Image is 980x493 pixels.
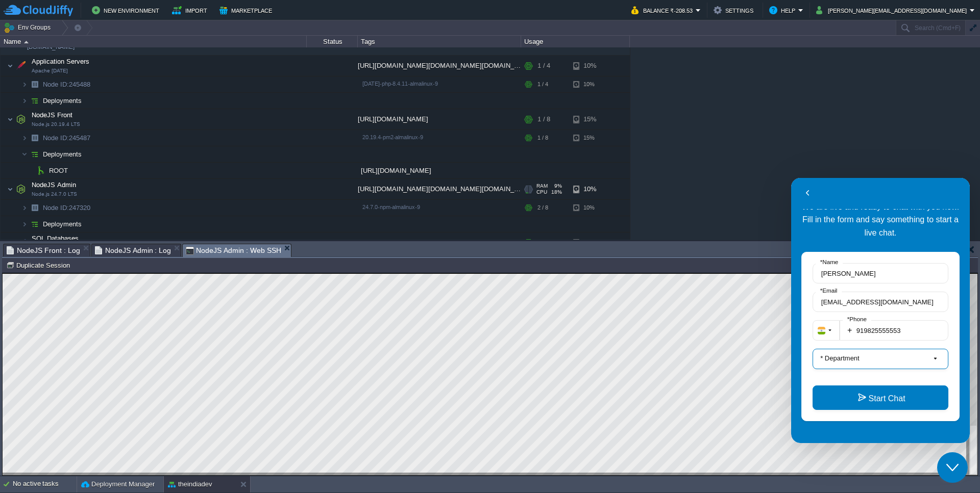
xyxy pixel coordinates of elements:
[42,220,83,228] a: Deployments
[537,200,548,216] div: 2 / 8
[172,4,210,16] button: Import
[95,244,171,256] span: NodeJS Admin : Log
[937,452,970,483] iframe: chat widget
[28,163,34,178] img: AMDAwAAAACH5BAEAAAAALAAAAAABAAEAAAICRAEAOw==
[31,111,74,119] span: NodeJS Front
[522,36,629,47] div: Usage
[48,166,69,175] a: ROOT
[7,109,13,129] img: AMDAwAAAACH5BAEAAAAALAAAAAABAAEAAAICRAEAOw==
[7,179,13,199] img: AMDAwAAAACH5BAEAAAAALAAAAAABAAEAAAICRAEAOw==
[81,479,155,489] button: Deployment Manager
[573,179,606,199] div: 10%
[28,200,42,216] img: AMDAwAAAACH5BAEAAAAALAAAAAABAAEAAAICRAEAOw==
[42,80,92,89] a: Node ID:245488
[43,134,69,142] span: Node ID:
[7,232,13,253] img: AMDAwAAAACH5BAEAAAAALAAAAAABAAEAAAICRAEAOw==
[28,130,42,146] img: AMDAwAAAACH5BAEAAAAALAAAAAABAAEAAAICRAEAOw==
[21,76,28,92] img: AMDAwAAAACH5BAEAAAAALAAAAAABAAEAAAICRAEAOw==
[358,56,521,76] div: [URL][DOMAIN_NAME][DOMAIN_NAME][DOMAIN_NAME]
[14,179,28,199] img: AMDAwAAAACH5BAEAAAAALAAAAAABAAEAAAICRAEAOw==
[43,81,69,88] span: Node ID:
[28,146,42,162] img: AMDAwAAAACH5BAEAAAAALAAAAAABAAEAAAICRAEAOw==
[4,4,73,17] img: CloudJiffy
[573,109,606,129] div: 15%
[28,76,42,92] img: AMDAwAAAACH5BAEAAAAALAAAAAABAAEAAAICRAEAOw==
[168,479,212,489] button: theindiadev
[552,183,562,189] span: 9%
[7,244,80,256] span: NodeJS Front : Log
[631,4,696,16] button: Balance ₹-208.53
[358,109,521,129] div: [URL][DOMAIN_NAME]
[31,235,80,242] a: SQL Databases
[536,183,548,189] span: RAM
[358,163,521,178] div: [URL][DOMAIN_NAME]
[1,36,306,47] div: Name
[573,130,606,146] div: 15%
[573,200,606,216] div: 10%
[21,146,28,162] img: AMDAwAAAACH5BAEAAAAALAAAAAABAAEAAAICRAEAOw==
[21,130,28,146] img: AMDAwAAAACH5BAEAAAAALAAAAAABAAEAAAICRAEAOw==
[42,150,83,159] a: Deployments
[28,216,42,232] img: AMDAwAAAACH5BAEAAAAALAAAAAABAAEAAAICRAEAOw==
[186,244,281,257] span: NodeJS Admin : Web SSH
[43,204,69,212] span: Node ID:
[551,189,562,195] span: 18%
[14,56,28,76] img: AMDAwAAAACH5BAEAAAAALAAAAAABAAEAAAICRAEAOw==
[6,261,73,270] button: Duplicate Session
[42,203,92,212] a: Node ID:247320
[31,111,74,119] a: NodeJS FrontNode.js 20.19.4 LTS
[537,56,550,76] div: 1 / 4
[536,189,547,195] span: CPU
[362,134,423,140] span: 20.19.4-pm2-almalinux-9
[13,476,77,492] div: No active tasks
[31,180,78,189] span: NodeJS Admin
[573,232,606,253] div: 6%
[92,4,162,16] button: New Environment
[219,4,275,16] button: Marketplace
[14,109,28,129] img: AMDAwAAAACH5BAEAAAAALAAAAAABAAEAAAICRAEAOw==
[7,56,13,76] img: AMDAwAAAACH5BAEAAAAALAAAAAABAAEAAAICRAEAOw==
[816,4,970,16] button: [PERSON_NAME][EMAIL_ADDRESS][DOMAIN_NAME]
[791,178,970,443] iframe: chat widget
[537,232,550,253] div: 3 / 6
[573,76,606,92] div: 10%
[34,163,48,178] img: AMDAwAAAACH5BAEAAAAALAAAAAABAAEAAAICRAEAOw==
[21,216,28,232] img: AMDAwAAAACH5BAEAAAAALAAAAAABAAEAAAICRAEAOw==
[307,36,357,47] div: Status
[714,4,756,16] button: Settings
[24,41,29,43] img: AMDAwAAAACH5BAEAAAAALAAAAAABAAEAAAICRAEAOw==
[42,134,92,142] a: Node ID:245487
[21,200,28,216] img: AMDAwAAAACH5BAEAAAAALAAAAAABAAEAAAICRAEAOw==
[31,58,91,65] a: Application ServersApache [DATE]
[4,20,54,35] button: Env Groups
[573,56,606,76] div: 10%
[42,96,83,105] a: Deployments
[21,93,28,109] img: AMDAwAAAACH5BAEAAAAALAAAAAABAAEAAAICRAEAOw==
[42,203,92,212] span: 247320
[42,134,92,142] span: 245487
[31,181,78,189] a: NodeJS AdminNode.js 24.7.0 LTS
[362,81,438,87] span: [DATE]-php-8.4.11-almalinux-9
[32,191,77,197] span: Node.js 24.7.0 LTS
[31,234,80,243] span: SQL Databases
[537,76,548,92] div: 1 / 4
[362,204,420,210] span: 24.7.0-npm-almalinux-9
[28,93,42,109] img: AMDAwAAAACH5BAEAAAAALAAAAAABAAEAAAICRAEAOw==
[32,121,80,127] span: Node.js 20.19.4 LTS
[537,109,550,129] div: 1 / 8
[358,179,521,199] div: [URL][DOMAIN_NAME][DOMAIN_NAME][DOMAIN_NAME]
[358,36,521,47] div: Tags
